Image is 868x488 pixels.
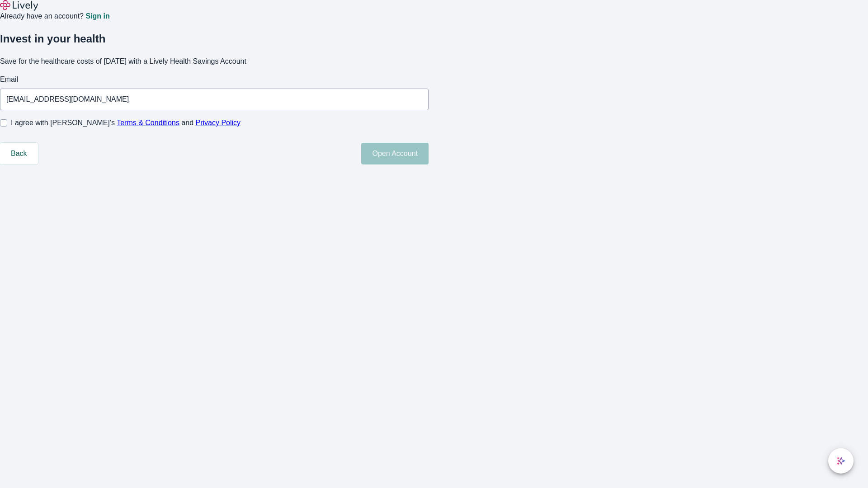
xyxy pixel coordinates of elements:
button: chat [828,448,854,474]
a: Privacy Policy [196,119,241,127]
span: I agree with [PERSON_NAME]’s and [11,117,241,128]
a: Sign in [85,13,109,20]
a: Terms & Conditions [117,119,179,127]
svg: Lively AI Assistant [836,456,845,465]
